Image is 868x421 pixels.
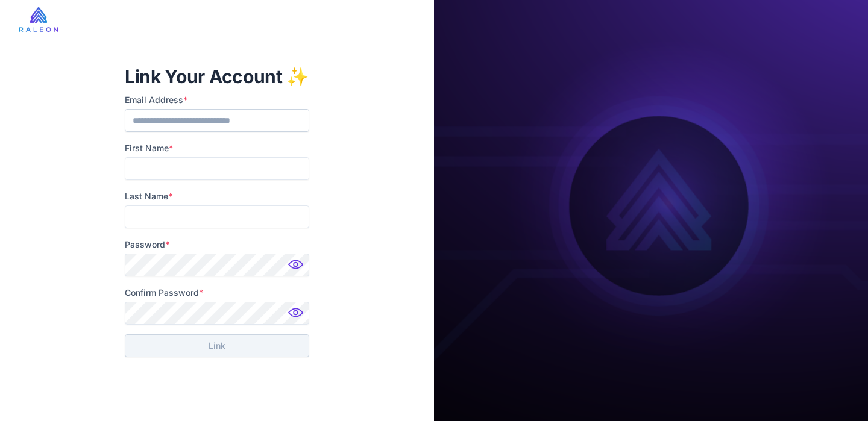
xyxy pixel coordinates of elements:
[125,142,309,155] label: First Name
[125,64,309,89] h1: Link Your Account ✨
[125,286,309,299] label: Confirm Password
[125,334,309,357] button: Link
[125,190,309,203] label: Last Name
[125,93,309,107] label: Email Address
[285,304,309,328] img: Password hidden
[285,256,309,280] img: Password hidden
[19,7,58,32] img: raleon-logo-whitebg.9aac0268.jpg
[125,238,309,251] label: Password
